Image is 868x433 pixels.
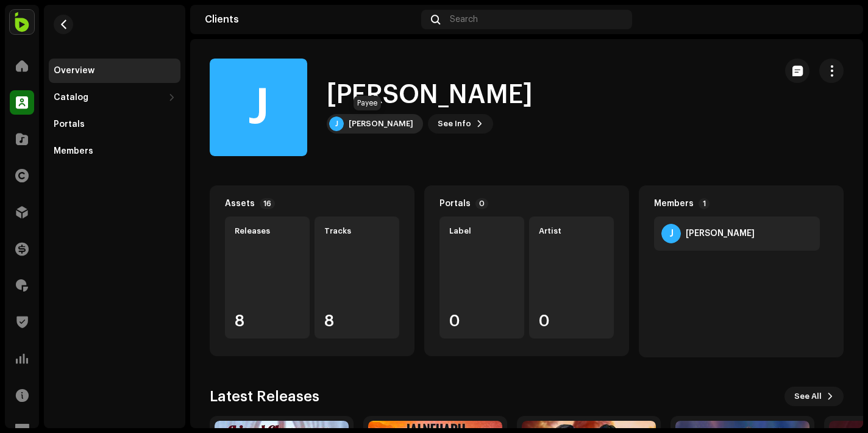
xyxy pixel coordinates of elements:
div: Assets [225,199,255,209]
div: Tracks [324,226,390,236]
div: Members [54,146,93,156]
re-m-nav-item: Overview [49,59,180,83]
span: Search [450,15,478,24]
button: See All [784,387,844,406]
div: Members [654,199,694,209]
div: Releases [235,226,300,236]
re-m-nav-item: Members [49,139,180,163]
div: Overview [54,66,94,76]
div: Artist [539,226,604,236]
button: See Info [428,114,493,134]
span: See Info [438,112,471,136]
div: J [210,59,307,156]
div: Janak Thokar [686,229,755,238]
div: Clients [205,15,416,24]
span: See All [794,384,822,409]
p-badge: 0 [475,198,488,209]
re-m-nav-dropdown: Catalog [49,85,180,110]
div: Catalog [54,93,88,102]
h3: Latest Releases [210,387,319,406]
div: Portals [439,199,471,209]
re-m-nav-item: Portals [49,112,180,137]
h1: [PERSON_NAME] [327,81,533,109]
p-badge: 1 [699,198,710,209]
div: Label [449,226,514,236]
img: 1101a203-098c-4476-bbd3-7ad6d5604465 [10,10,34,34]
div: [PERSON_NAME] [349,119,413,129]
div: Portals [54,120,85,129]
p-badge: 16 [260,198,275,209]
img: 957c04f4-ba43-4d1e-8c1e-ef1970b466d2 [829,10,848,29]
div: J [661,224,681,243]
div: J [329,116,344,131]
